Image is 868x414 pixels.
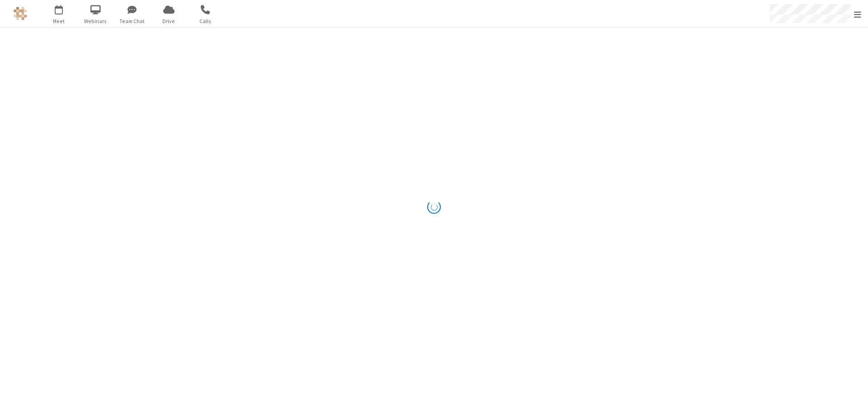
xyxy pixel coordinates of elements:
[42,17,76,25] span: Meet
[152,17,186,25] span: Drive
[115,17,149,25] span: Team Chat
[14,7,27,20] img: QA Selenium DO NOT DELETE OR CHANGE
[189,17,222,25] span: Calls
[79,17,113,25] span: Webinars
